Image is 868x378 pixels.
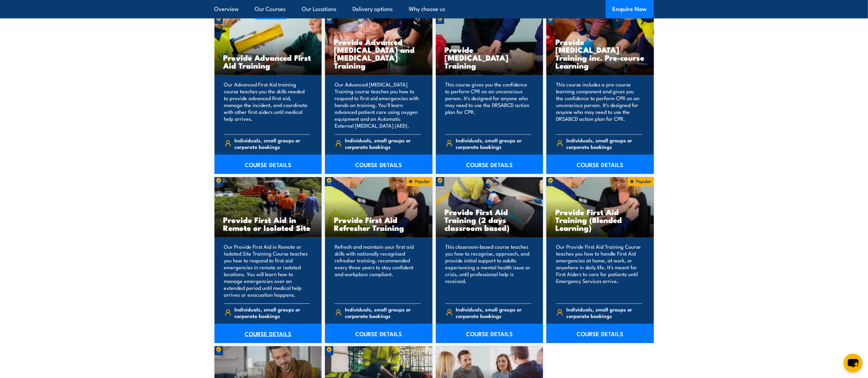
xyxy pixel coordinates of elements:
a: COURSE DETAILS [325,155,432,174]
span: Individuals, small groups or corporate bookings [456,306,531,319]
h3: Provide First Aid in Remote or Isolated Site [223,216,313,232]
p: This course includes a pre-course learning component and gives you the confidence to perform CPR ... [556,81,642,129]
p: This course gives you the confidence to perform CPR on an unconscious person. It's designed for a... [445,81,532,129]
a: COURSE DETAILS [436,155,543,174]
h3: Provide [MEDICAL_DATA] Training [445,46,534,69]
span: Individuals, small groups or corporate bookings [567,137,642,150]
a: COURSE DETAILS [436,324,543,343]
a: COURSE DETAILS [546,155,654,174]
h3: Provide First Aid Training (Blended Learning) [555,208,645,232]
p: Our Provide First Aid in Remote or Isolated Site Training Course teaches you how to respond to fi... [224,243,310,298]
button: chat-button [844,354,863,373]
span: Individuals, small groups or corporate bookings [345,137,421,150]
h3: Provide First Aid Training (2 days classroom based) [445,208,534,232]
h3: Provide [MEDICAL_DATA] Training inc. Pre-course Learning [555,38,645,69]
h3: Provide First Aid Refresher Training [334,216,424,232]
h3: Provide Advanced [MEDICAL_DATA] and [MEDICAL_DATA] Training [334,38,424,69]
p: Our Advanced [MEDICAL_DATA] Training course teaches you how to respond to first aid emergencies w... [335,81,421,129]
p: Our Advanced First Aid training course teaches you the skills needed to provide advanced first ai... [224,81,310,129]
a: COURSE DETAILS [215,324,322,343]
span: Individuals, small groups or corporate bookings [234,137,310,150]
p: This classroom-based course teaches you how to recognise, approach, and provide initial support t... [445,243,532,298]
span: Individuals, small groups or corporate bookings [234,306,310,319]
p: Refresh and maintain your first aid skills with nationally recognised refresher training, recomme... [335,243,421,298]
span: Individuals, small groups or corporate bookings [567,306,642,319]
p: Our Provide First Aid Training Course teaches you how to handle First Aid emergencies at home, at... [556,243,642,298]
a: COURSE DETAILS [546,324,654,343]
span: Individuals, small groups or corporate bookings [345,306,421,319]
h3: Provide Advanced First Aid Training [223,54,313,69]
span: Individuals, small groups or corporate bookings [456,137,531,150]
a: COURSE DETAILS [325,324,432,343]
a: COURSE DETAILS [215,155,322,174]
